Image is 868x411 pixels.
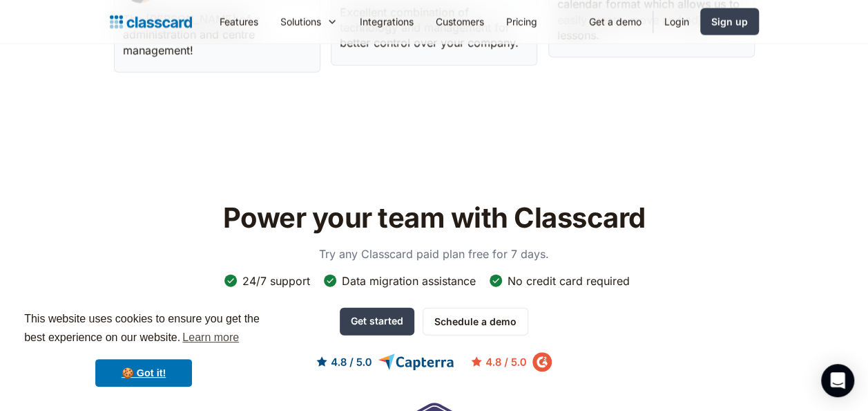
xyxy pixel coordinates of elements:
[349,6,425,37] a: Integrations
[700,8,759,35] a: Sign up
[180,327,241,348] a: learn more about cookies
[95,359,192,387] a: dismiss cookie message
[653,6,700,37] a: Login
[425,6,495,37] a: Customers
[340,308,414,336] a: Get started
[24,311,263,348] span: This website uses cookies to ensure you get the best experience on our website.
[508,273,630,289] div: No credit card required
[11,298,276,400] div: cookieconsent
[215,201,653,235] h2: Power your team with Classcard
[711,15,748,29] div: Sign up
[269,6,349,37] div: Solutions
[242,273,310,289] div: 24/7 support
[578,6,653,37] a: Get a demo
[821,364,854,397] div: Open Intercom Messenger
[495,6,548,37] a: Pricing
[296,246,572,262] p: Try any Classcard paid plan free for 7 days.
[209,6,269,37] a: Features
[110,12,192,32] a: home
[342,273,476,289] div: Data migration assistance
[423,308,528,336] a: Schedule a demo
[280,15,321,29] div: Solutions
